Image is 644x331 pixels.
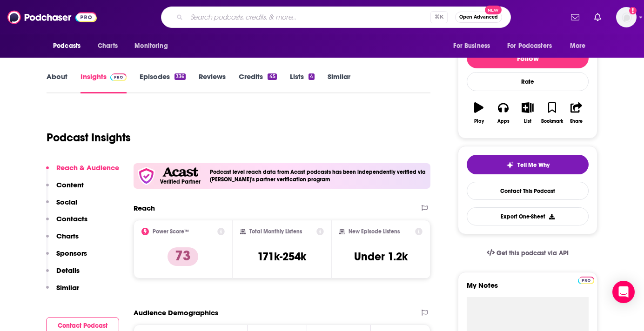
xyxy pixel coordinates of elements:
button: Social [46,198,77,215]
h3: Under 1.2k [354,250,408,264]
button: tell me why sparkleTell Me Why [467,155,589,174]
button: Export One-Sheet [467,207,589,225]
h3: 171k-254k [257,250,306,264]
a: Get this podcast via API [479,242,576,265]
button: Details [46,266,80,283]
button: Reach & Audience [46,163,119,180]
span: Logged in as jerryparshall [616,7,637,27]
a: About [47,72,67,93]
button: open menu [447,37,502,55]
p: Similar [56,283,79,292]
span: More [570,40,586,53]
a: Credits45 [239,72,276,93]
h2: Power Score™ [153,228,189,235]
div: 4 [309,73,315,80]
svg: Add a profile image [629,7,637,14]
div: Bookmark [541,119,563,124]
h2: Reach [134,204,155,212]
button: Charts [46,232,79,249]
div: Play [474,119,484,124]
span: For Podcasters [507,40,552,53]
span: For Business [453,40,490,53]
button: Sponsors [46,249,87,266]
span: Monitoring [134,40,168,53]
h2: New Episode Listens [349,228,400,235]
input: Search podcasts, credits, & more... [187,10,430,25]
p: Details [56,266,80,275]
img: User Profile [616,7,637,27]
img: Acast [162,167,198,177]
div: Rate [467,72,589,91]
a: Episodes336 [140,72,186,93]
p: Contacts [56,214,87,223]
h4: Podcast level reach data from Acast podcasts has been independently verified via [PERSON_NAME]'s ... [210,169,427,183]
a: Lists4 [290,72,315,93]
button: open menu [47,37,93,55]
span: Charts [98,40,118,53]
a: Pro website [578,275,594,284]
span: ⌘ K [430,11,448,23]
button: open menu [128,37,180,55]
a: Show notifications dropdown [590,9,605,25]
a: Charts [92,37,123,55]
button: Show profile menu [616,7,637,27]
a: InsightsPodchaser Pro [80,72,127,93]
button: open menu [501,37,565,55]
span: New [485,6,502,14]
span: Open Advanced [459,15,498,20]
div: 336 [174,73,186,80]
img: Podchaser Pro [110,73,127,81]
p: Social [56,198,77,206]
button: List [516,96,540,130]
img: Podchaser - Follow, Share and Rate Podcasts [7,8,97,26]
a: Similar [328,72,350,93]
button: Apps [491,96,515,130]
p: Charts [56,232,79,240]
a: Reviews [199,72,226,93]
p: Reach & Audience [56,163,119,172]
img: tell me why sparkle [506,161,514,169]
span: Tell Me Why [517,161,550,169]
button: Share [564,96,589,130]
button: open menu [563,37,597,55]
button: Open AdvancedNew [455,12,502,23]
button: Contacts [46,214,87,232]
p: Content [56,180,84,189]
h2: Total Monthly Listens [249,228,302,235]
a: Show notifications dropdown [567,9,583,25]
button: Play [467,96,491,130]
p: 73 [168,247,198,266]
div: Share [570,119,583,124]
label: My Notes [467,281,589,297]
div: Search podcasts, credits, & more... [161,7,511,28]
img: Podchaser Pro [578,277,594,284]
button: Follow [467,48,589,68]
img: verfied icon [137,167,155,185]
button: Similar [46,283,79,300]
span: Get this podcast via API [496,249,569,257]
h2: Audience Demographics [134,308,218,317]
div: Apps [497,119,510,124]
h1: Podcast Insights [47,131,131,145]
div: Open Intercom Messenger [612,281,635,303]
h5: Verified Partner [160,179,201,185]
button: Content [46,180,84,198]
button: Bookmark [540,96,564,130]
div: List [524,119,531,124]
p: Sponsors [56,249,87,258]
span: Podcasts [53,40,80,53]
a: Contact This Podcast [467,182,589,200]
div: 45 [268,73,276,80]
